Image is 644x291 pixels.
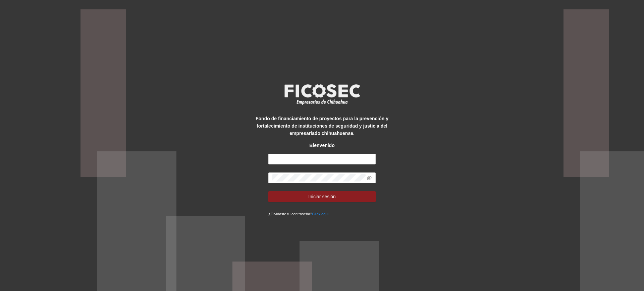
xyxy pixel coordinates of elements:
[256,116,388,136] strong: Fondo de financiamiento de proyectos para la prevención y fortalecimiento de instituciones de seg...
[367,175,372,180] span: eye-invisible
[312,212,329,216] a: Click aqui
[268,191,376,202] button: Iniciar sesión
[268,212,328,216] small: ¿Olvidaste tu contraseña?
[280,82,364,107] img: logo
[308,193,336,200] span: Iniciar sesión
[309,143,334,148] strong: Bienvenido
